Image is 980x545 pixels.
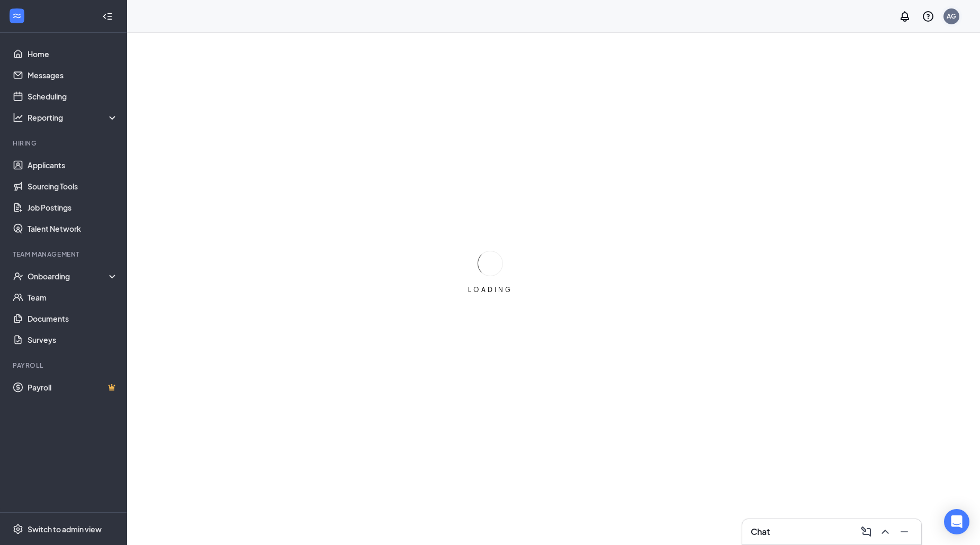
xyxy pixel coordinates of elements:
[12,11,22,21] svg: WorkstreamLogo
[28,176,118,197] a: Sourcing Tools
[28,377,118,398] a: PayrollCrown
[13,271,23,281] svg: UserCheck
[751,526,770,538] h3: Chat
[858,523,875,540] button: ComposeMessage
[28,524,102,534] div: Switch to admin view
[28,86,118,107] a: Scheduling
[922,10,934,23] svg: QuestionInfo
[13,524,23,534] svg: Settings
[13,361,116,370] div: Payroll
[28,271,109,281] div: Onboarding
[28,65,118,86] a: Messages
[13,139,116,148] div: Hiring
[944,509,969,534] div: Open Intercom Messenger
[464,285,517,294] div: LOADING
[28,43,118,65] a: Home
[28,197,118,218] a: Job Postings
[898,525,911,538] svg: Minimize
[28,329,118,350] a: Surveys
[28,112,119,123] div: Reporting
[28,308,118,329] a: Documents
[13,112,23,123] svg: Analysis
[896,523,913,540] button: Minimize
[28,287,118,308] a: Team
[879,525,892,538] svg: ChevronUp
[28,218,118,239] a: Talent Network
[877,523,894,540] button: ChevronUp
[947,12,956,21] div: AG
[13,250,116,259] div: Team Management
[28,155,118,176] a: Applicants
[860,525,873,538] svg: ComposeMessage
[102,11,113,22] svg: Collapse
[898,10,911,23] svg: Notifications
